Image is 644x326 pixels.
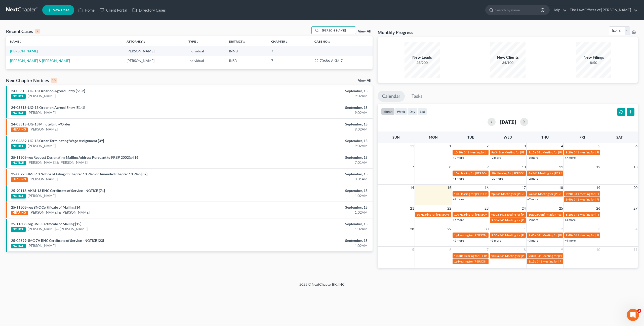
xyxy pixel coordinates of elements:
td: [PERSON_NAME] [123,56,184,65]
span: 2 [560,226,563,232]
span: 25 [558,205,563,211]
span: 9:40a [566,198,573,201]
span: 341 Meeting for [PERSON_NAME] [464,150,509,154]
div: September, 15 [252,238,368,243]
span: 7 [486,247,489,253]
i: unfold_more [243,40,246,43]
span: 23 [484,205,489,211]
i: unfold_more [196,40,199,43]
div: NOTICE [11,94,26,99]
td: INNB [225,46,267,56]
a: View All [358,30,371,33]
a: +2 more [527,218,538,222]
span: 341 Meeting for [PERSON_NAME] [574,213,619,216]
span: 3 [598,226,601,232]
a: 25-11308-reg Request Designating Mailing Address Pursuant to FRBP 2002(g) [16] [11,155,139,159]
div: September, 15 [252,122,368,127]
span: 9:45a [529,233,536,237]
span: 24 [521,205,526,211]
div: September, 15 [252,172,368,177]
span: 10:30a [454,150,463,154]
span: 8a [529,171,532,175]
a: Calendar [378,91,405,102]
a: Attorneyunfold_more [127,40,146,43]
span: 341 Meeting for [PERSON_NAME] [574,192,619,196]
td: Individual [184,46,225,56]
span: Hearing for [PERSON_NAME] [464,254,503,258]
button: day [407,108,418,115]
a: [PERSON_NAME] [28,193,56,198]
i: unfold_more [328,40,331,43]
div: 9:02AM [252,93,368,99]
div: NOTICE [11,227,26,232]
div: September, 15 [252,221,368,226]
span: 10:30a [454,254,463,258]
div: September, 15 [252,205,368,210]
span: 6 [635,143,638,149]
a: 25-90118-AKM-13 BNC Certificate of Service - NOTICE [71] [11,188,105,193]
a: [PERSON_NAME] & [PERSON_NAME] [30,210,90,215]
input: Search by name... [495,5,541,15]
span: 9a [491,150,495,154]
a: +2 more [453,197,464,201]
span: Hearing for [PERSON_NAME] & [PERSON_NAME] [497,171,563,175]
span: 9:30a [491,254,499,258]
i: unfold_more [143,40,146,43]
a: Directory Cases [130,6,168,15]
div: 1:02AM [252,226,368,232]
a: +5 more [453,218,464,222]
a: [PERSON_NAME] [10,49,38,53]
span: 4 [635,226,638,232]
a: 25-11308-reg BNC Certificate of Mailing [14] [11,205,81,209]
span: 26 [596,205,601,211]
span: 7 [412,164,415,170]
td: 7 [267,46,310,56]
span: 11 [558,164,563,170]
a: [PERSON_NAME] [30,177,58,182]
td: [PERSON_NAME] [123,46,184,56]
span: 22 [447,205,452,211]
span: 9:30a [491,213,499,216]
input: Search by name... [320,27,356,34]
div: NOTICE [11,194,26,199]
a: Nameunfold_more [10,40,22,43]
div: 1:02AM [252,210,368,215]
span: 9:30a [491,218,499,222]
span: 14 [410,185,415,191]
div: New Leads [405,54,440,60]
a: +20 more [490,177,503,180]
a: +2 more [527,197,538,201]
span: Hearing for [PERSON_NAME] [460,192,499,196]
span: 5 [412,247,415,253]
div: HEARING [11,211,28,215]
td: 7 [267,56,310,65]
span: 9 [560,247,563,253]
span: 341 Meeting for [PERSON_NAME] [574,198,619,201]
a: +2 more [453,156,464,159]
iframe: Intercom live chat [627,309,639,321]
span: 2p [491,192,495,196]
span: 6 [449,247,452,253]
span: 8:10a [566,213,573,216]
a: +2 more [527,177,538,180]
button: list [418,108,427,115]
a: 22-04689-JJG-13 Order Terminating Wage Assignment [39] [11,139,104,143]
a: +3 more [527,239,538,242]
div: September, 15 [252,155,368,160]
a: View All [358,79,371,82]
span: 341 Meeting for [PERSON_NAME] & [PERSON_NAME] [537,150,609,154]
div: September, 15 [252,88,368,93]
span: 9:20a [566,150,573,154]
span: 12 [596,164,601,170]
a: The Law Offices of [PERSON_NAME] [567,6,638,15]
div: 7:01AM [252,160,368,165]
span: Hearing for [PERSON_NAME] [460,171,499,175]
span: 29 [447,226,452,232]
a: +2 more [490,156,501,159]
a: +5 more [527,156,538,159]
div: 2 [35,29,40,34]
div: 1:02AM [252,193,368,198]
a: Home [76,6,97,15]
td: 22-70686-AKM-7 [310,56,373,65]
a: Help [550,6,567,15]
